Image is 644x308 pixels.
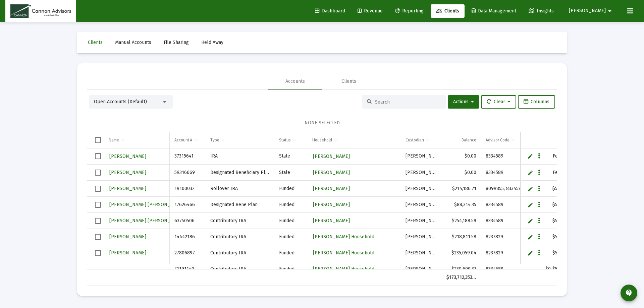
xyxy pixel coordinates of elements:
a: [PERSON_NAME] [109,151,147,161]
span: [PERSON_NAME] [109,186,146,191]
span: [PERSON_NAME] [313,202,350,207]
div: Select row [95,170,101,176]
span: [PERSON_NAME] [109,234,146,240]
td: [PERSON_NAME] [401,165,442,181]
td: $254,188.59 [442,213,481,229]
button: Columns [518,95,555,109]
td: Column Household [308,132,401,148]
span: [PERSON_NAME] [PERSON_NAME] [109,202,184,207]
td: 27806897 [170,245,205,261]
td: 8237829 [481,229,541,245]
span: Show filter options for column 'Custodian' [425,137,430,142]
a: Edit [527,170,533,176]
span: [PERSON_NAME] [313,153,350,159]
td: $88,314.35 [442,197,481,213]
td: Contributory IRA [206,229,274,245]
span: Clients [436,8,459,14]
td: Contributory IRA [206,245,274,261]
td: 8334589 [481,148,541,165]
span: Show filter options for column 'Advisor Code' [511,137,516,142]
td: Contributory IRA [206,213,274,229]
span: Held Away [201,40,223,45]
span: [PERSON_NAME] [313,170,350,175]
div: Custodian [406,137,424,143]
div: Name [109,137,119,143]
td: 8334589 [481,165,541,181]
span: Show filter options for column 'Name' [120,137,125,142]
a: Edit [527,186,533,192]
td: [PERSON_NAME] [401,261,442,277]
span: [PERSON_NAME] [109,170,146,175]
span: [PERSON_NAME] [313,218,350,224]
div: Clients [341,78,356,85]
td: Rollover IRA [206,181,274,197]
span: Show filter options for column 'Household' [333,137,338,142]
div: Balance [462,137,476,143]
a: Edit [527,153,533,159]
span: Show filter options for column 'Status' [292,137,297,142]
td: Column Account # [170,132,205,148]
div: Select row [95,234,101,240]
td: IRA [206,148,274,165]
div: Stale [279,153,303,160]
button: Clear [481,95,516,109]
td: 14442186 [170,229,205,245]
a: File Sharing [158,36,194,49]
div: Account # [174,137,192,143]
td: 71191140 [170,261,205,277]
td: Designated Bene Plan [206,197,274,213]
div: Status [279,137,291,143]
mat-icon: contact_support [625,289,633,297]
a: Edit [527,234,533,240]
a: Edit [527,218,533,224]
td: Designated Beneficiary Plan [206,165,274,181]
a: Edit [527,250,533,256]
div: Stale [279,169,303,176]
button: Actions [448,95,479,109]
a: [PERSON_NAME] [109,168,147,177]
td: 8334589 [481,213,541,229]
div: Select all [95,137,101,143]
a: Dashboard [310,4,351,18]
td: 8334589 [481,197,541,213]
td: 8099855, 8334589, AX5M [481,181,541,197]
div: Select row [95,153,101,159]
div: Select row [95,218,101,224]
span: Insights [529,8,554,14]
td: 59316669 [170,165,205,181]
div: Funded [279,201,303,208]
img: Dashboard [10,4,71,18]
span: Show filter options for column 'Type' [220,137,225,142]
td: $0.00 [442,165,481,181]
a: Revenue [352,4,388,18]
span: Open Accounts (Default) [94,99,147,105]
a: Reporting [390,4,429,18]
td: $230,699.37 [442,261,481,277]
td: Column Custodian [401,132,442,148]
a: [PERSON_NAME] [PERSON_NAME] [109,200,185,209]
td: 17626466 [170,197,205,213]
div: Funded [279,218,303,224]
div: Accounts [285,78,305,85]
div: Type [210,137,219,143]
td: Column Balance [442,132,481,148]
div: Advisor Code [486,137,509,143]
a: Clients [83,36,108,49]
div: Select row [95,186,101,192]
div: Select row [95,250,101,256]
a: Edit [527,202,533,208]
span: Show filter options for column 'Account #' [193,137,198,142]
span: [PERSON_NAME] [PERSON_NAME] [109,218,184,224]
td: 37315641 [170,148,205,165]
td: 19100032 [170,181,205,197]
td: Column Type [206,132,274,148]
td: Contributory IRA [206,261,274,277]
td: $214,186.21 [442,181,481,197]
input: Search [375,99,441,105]
span: [PERSON_NAME] [313,186,350,191]
span: [PERSON_NAME] Household [313,250,374,256]
a: [PERSON_NAME] [109,184,147,193]
td: $218,811.58 [442,229,481,245]
a: Clients [431,4,465,18]
div: Funded [279,266,303,272]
